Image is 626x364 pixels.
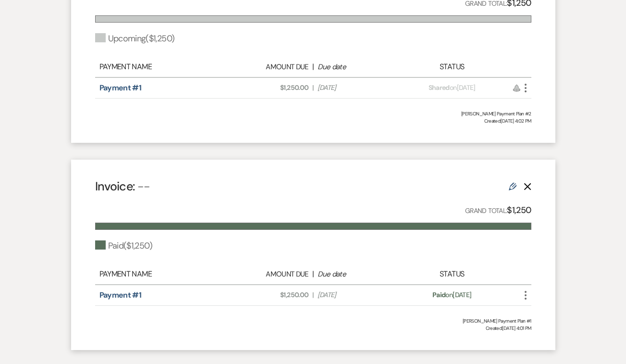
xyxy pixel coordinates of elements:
div: Due date [318,269,393,280]
div: Upcoming ( $1,250 ) [95,32,175,45]
div: Amount Due [233,269,308,280]
span: [DATE] [318,290,393,300]
h4: Invoice: [95,178,150,195]
div: Amount Due [233,62,308,73]
div: Paid ( $1,250 ) [95,239,152,252]
span: [DATE] [318,83,393,93]
div: | [228,61,399,73]
div: on [DATE] [398,83,505,93]
span: | [312,290,313,300]
div: | [228,268,399,280]
div: Payment Name [99,268,228,280]
a: Payment #1 [99,83,142,93]
div: Payment Name [99,61,228,73]
div: Status [398,268,505,280]
div: Due date [318,62,393,73]
span: -- [137,178,150,194]
span: Shared [429,83,450,92]
div: on [DATE] [398,290,505,300]
span: | [312,83,313,93]
div: [PERSON_NAME] Payment Plan #1 [95,317,531,325]
strong: $1,250 [507,204,531,216]
span: Paid [432,290,445,299]
span: Created: [DATE] 4:02 PM [95,117,531,125]
div: Status [398,61,505,73]
a: Payment #1 [99,290,142,300]
span: Created: [DATE] 4:01 PM [95,325,531,332]
span: $1,250.00 [233,290,308,300]
div: [PERSON_NAME] Payment Plan #2 [95,110,531,117]
p: Grand Total: [465,203,531,217]
span: $1,250.00 [233,83,308,93]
